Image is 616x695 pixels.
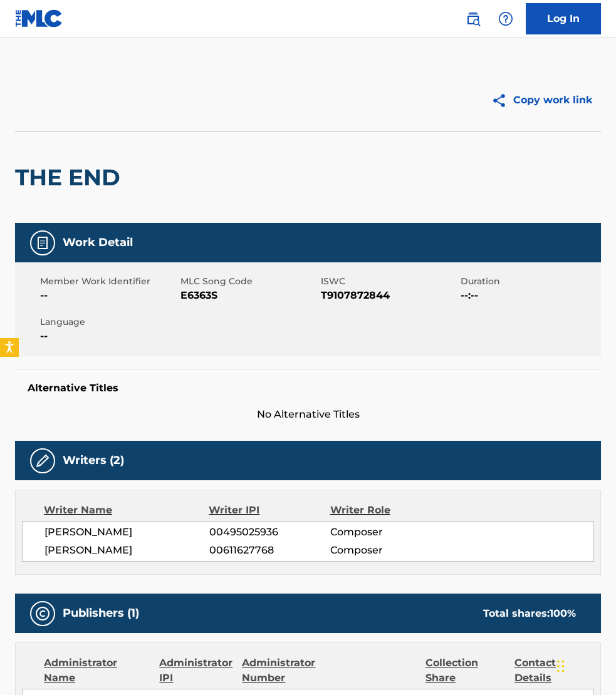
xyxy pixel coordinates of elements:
[557,647,565,685] div: Drag
[40,288,177,303] span: --
[63,606,139,620] h5: Publishers (1)
[526,3,601,34] a: Log In
[491,93,513,108] img: Copy work link
[209,525,330,540] span: 00495025936
[425,656,505,686] div: Collection Share
[35,453,50,468] img: Writers
[493,6,518,31] div: Help
[44,503,209,518] div: Writer Name
[498,11,513,26] img: help
[209,503,330,518] div: Writer IPI
[330,503,441,518] div: Writer Role
[330,525,440,540] span: Composer
[35,606,50,621] img: Publishers
[35,235,50,250] img: Work Detail
[44,525,209,540] span: [PERSON_NAME]
[330,543,440,558] span: Composer
[180,275,318,288] span: MLC Song Code
[44,656,150,686] div: Administrator Name
[28,382,588,394] h5: Alternative Titles
[15,163,127,192] h2: THE END
[514,656,594,686] div: Contact Details
[63,235,133,250] h5: Work Detail
[553,635,616,695] iframe: Chat Widget
[321,288,458,303] span: T9107872844
[40,329,177,344] span: --
[321,275,458,288] span: ISWC
[63,453,124,468] h5: Writers (2)
[209,543,330,558] span: 00611627768
[40,316,177,329] span: Language
[483,85,601,116] button: Copy work link
[461,6,486,31] a: Public Search
[44,543,209,558] span: [PERSON_NAME]
[550,607,576,619] span: 100 %
[15,9,63,28] img: MLC Logo
[159,656,232,686] div: Administrator IPI
[461,275,598,288] span: Duration
[40,275,177,288] span: Member Work Identifier
[483,606,576,621] div: Total shares:
[180,288,318,303] span: E6363S
[466,11,481,26] img: search
[242,656,321,686] div: Administrator Number
[15,407,601,422] span: No Alternative Titles
[461,288,598,303] span: --:--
